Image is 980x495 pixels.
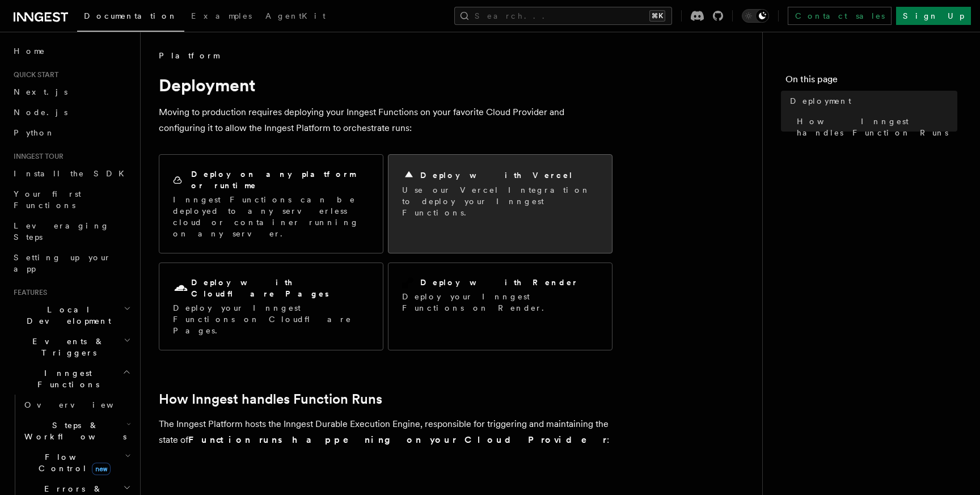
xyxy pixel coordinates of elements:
[9,363,133,395] button: Inngest Functions
[159,416,612,448] p: The Inngest Platform hosts the Inngest Durable Execution Engine, responsible for triggering and m...
[184,3,259,31] a: Examples
[9,184,133,215] a: Your first Functions
[191,168,369,191] h2: Deploy on any platform or runtime
[9,82,133,102] a: Next.js
[9,288,47,297] span: Features
[388,263,612,350] a: Deploy with RenderDeploy your Inngest Functions on Render.
[14,221,109,242] span: Leveraging Steps
[159,104,612,136] p: Moving to production requires deploying your Inngest Functions on your favorite Cloud Provider an...
[173,194,369,239] p: Inngest Functions can be deployed to any serverless cloud or container running on any server.
[388,154,612,253] a: Deploy with VercelUse our Vercel Integration to deploy your Inngest Functions.
[9,331,133,363] button: Events & Triggers
[14,253,111,273] span: Setting up your app
[20,415,133,447] button: Steps & Workflows
[9,299,133,331] button: Local Development
[14,87,67,96] span: Next.js
[797,116,957,138] span: How Inngest handles Function Runs
[9,102,133,122] a: Node.js
[159,154,383,253] a: Deploy on any platform or runtimeInngest Functions can be deployed to any serverless cloud or con...
[259,3,332,31] a: AgentKit
[173,281,189,297] svg: Cloudflare
[9,215,133,247] a: Leveraging Steps
[649,10,665,22] kbd: ⌘K
[20,420,126,442] span: Steps & Workflows
[191,11,252,20] span: Examples
[454,7,672,25] button: Search...⌘K
[402,184,598,218] p: Use our Vercel Integration to deploy your Inngest Functions.
[9,70,58,79] span: Quick start
[896,7,971,25] a: Sign Up
[20,451,125,474] span: Flow Control
[785,91,957,111] a: Deployment
[20,395,133,415] a: Overview
[84,11,178,20] span: Documentation
[24,400,141,409] span: Overview
[173,302,369,336] p: Deploy your Inngest Functions on Cloudflare Pages.
[14,169,131,178] span: Install the SDK
[159,75,612,95] h1: Deployment
[9,122,133,143] a: Python
[9,336,124,358] span: Events & Triggers
[20,447,133,479] button: Flow Controlnew
[792,111,957,143] a: How Inngest handles Function Runs
[9,367,122,390] span: Inngest Functions
[788,7,892,25] a: Contact sales
[14,128,55,137] span: Python
[790,95,851,107] span: Deployment
[14,189,81,210] span: Your first Functions
[420,170,573,181] h2: Deploy with Vercel
[159,263,383,350] a: Deploy with Cloudflare PagesDeploy your Inngest Functions on Cloudflare Pages.
[188,434,607,445] strong: Function runs happening on your Cloud Provider
[159,50,219,61] span: Platform
[9,304,124,327] span: Local Development
[742,9,769,23] button: Toggle dark mode
[265,11,326,20] span: AgentKit
[159,391,382,407] a: How Inngest handles Function Runs
[9,163,133,184] a: Install the SDK
[420,277,578,288] h2: Deploy with Render
[77,3,184,32] a: Documentation
[402,291,598,314] p: Deploy your Inngest Functions on Render.
[14,45,45,57] span: Home
[9,247,133,279] a: Setting up your app
[785,73,957,91] h4: On this page
[191,277,369,299] h2: Deploy with Cloudflare Pages
[9,41,133,61] a: Home
[9,152,64,161] span: Inngest tour
[14,108,67,117] span: Node.js
[92,463,111,475] span: new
